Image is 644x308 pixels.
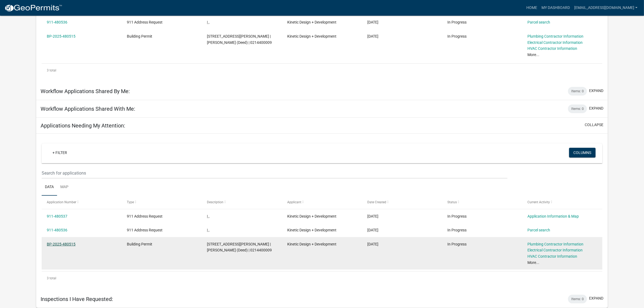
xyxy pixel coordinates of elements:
datatable-header-cell: Type [122,196,202,209]
span: Date Created [367,200,386,204]
button: expand [589,296,603,301]
span: 09/18/2025 [367,34,378,38]
span: Applicant [287,200,301,204]
h5: Workflow Applications Shared With Me: [41,106,135,112]
a: HVAC Contractor Information [527,46,577,51]
h5: Inspections I Have Requested: [41,296,113,302]
span: In Progress [447,34,467,38]
span: | , [207,228,210,232]
span: Kinetic Design + Development [287,34,336,38]
button: Columns [569,148,596,158]
div: Items: 0 [568,104,587,113]
a: 911-480536 [47,20,67,24]
a: My Dashboard [539,3,572,13]
span: | , [207,214,210,218]
a: Parcel search [527,20,550,24]
datatable-header-cell: Description [202,196,282,209]
span: Description [207,200,224,204]
span: In Progress [447,242,467,246]
span: 407 S EAST AVE BAXTER | SHEPLEY, JEFF (Deed) | 0214400009 [207,242,272,253]
span: Kinetic Design + Development [287,20,336,24]
div: Items: 0 [568,87,587,96]
span: Kinetic Design + Development [287,228,336,232]
h5: Workflow Applications Shared By Me: [41,88,130,94]
a: More... [527,53,539,57]
a: Map [57,179,72,196]
span: Application Number [47,200,76,204]
a: Data [42,179,57,196]
span: Kinetic Design + Development [287,214,336,218]
a: More... [527,260,539,265]
a: Plumbing Contractor Information [527,242,583,246]
div: 3 total [42,64,602,77]
span: | , [207,20,210,24]
span: Current Activity [527,200,550,204]
datatable-header-cell: Date Created [362,196,442,209]
a: Electrical Contractor Information [527,40,583,45]
span: Type [127,200,134,204]
span: 09/18/2025 [367,242,378,246]
a: 911-480537 [47,214,67,218]
span: In Progress [447,228,467,232]
a: Home [524,3,539,13]
div: 3 total [42,271,602,285]
a: [EMAIL_ADDRESS][DOMAIN_NAME] [572,3,640,13]
a: BP-2025-480515 [47,242,75,246]
a: Application Information & Map [527,214,579,218]
datatable-header-cell: Status [442,196,522,209]
a: 911-480536 [47,228,67,232]
span: 911 Address Request [127,228,163,232]
datatable-header-cell: Applicant [282,196,362,209]
span: 09/18/2025 [367,214,378,218]
span: 911 Address Request [127,214,163,218]
button: expand [589,88,603,94]
button: collapse [585,122,603,128]
div: collapse [36,134,608,290]
input: Search for applications [42,168,507,179]
span: Status [447,200,457,204]
span: Kinetic Design + Development [287,242,336,246]
span: In Progress [447,214,467,218]
datatable-header-cell: Application Number [42,196,122,209]
button: expand [589,106,603,111]
span: 407 S EAST AVE BAXTER | SHEPLEY, JEFF (Deed) | 0214400009 [207,34,272,45]
h5: Applications Needing My Attention: [41,122,125,129]
a: BP-2025-480515 [47,34,75,38]
datatable-header-cell: Current Activity [522,196,602,209]
a: HVAC Contractor Information [527,254,577,258]
span: 911 Address Request [127,20,163,24]
span: 09/18/2025 [367,228,378,232]
span: Building Permit [127,34,152,38]
a: + Filter [48,148,71,158]
span: 09/18/2025 [367,20,378,24]
span: In Progress [447,20,467,24]
a: Plumbing Contractor Information [527,34,583,38]
div: Items: 0 [568,295,587,303]
a: Parcel search [527,228,550,232]
a: Electrical Contractor Information [527,248,583,252]
span: Building Permit [127,242,152,246]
